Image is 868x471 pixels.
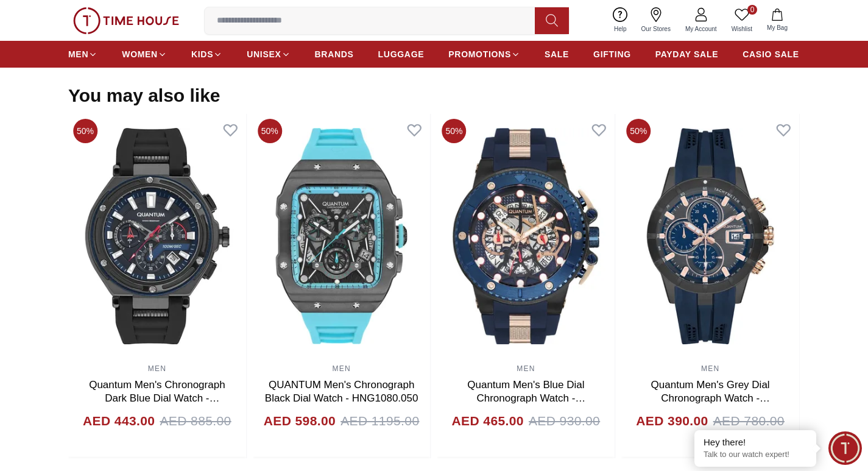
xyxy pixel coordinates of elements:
span: 50% [73,119,97,143]
h2: You may also like [68,85,221,107]
span: Our Stores [637,24,676,34]
span: LUGGAGE [378,48,425,60]
a: WOMEN [122,43,167,65]
h4: AED 465.00 [452,411,524,431]
h4: AED 390.00 [636,411,708,431]
img: Quantum Men's Blue Dial Chronograph Watch - HNG535.059 [437,114,615,358]
span: My Account [680,24,722,34]
span: PROMOTIONS [448,48,511,60]
a: QUANTUM Men's Chronograph Black Dial Watch - HNG1080.050 [265,379,418,404]
span: 50% [258,119,282,143]
span: AED 780.00 [713,411,785,431]
span: AED 1195.00 [340,411,419,431]
a: Our Stores [634,5,678,36]
span: BRANDS [315,48,354,60]
span: GIFTING [593,48,631,60]
div: Hey there! [704,436,807,448]
a: MEN [517,364,535,373]
span: MEN [68,48,88,60]
span: KIDS [191,48,213,60]
span: CASIO SALE [743,48,799,60]
a: Help [607,5,634,36]
a: 0Wishlist [724,5,760,36]
img: ... [73,7,179,34]
a: MEN [68,43,97,65]
span: 0 [747,5,757,15]
span: AED 930.00 [529,411,600,431]
span: PAYDAY SALE [655,48,718,60]
a: MEN [701,364,719,373]
p: Talk to our watch expert! [704,450,807,460]
a: CASIO SALE [743,43,799,65]
span: UNISEX [247,48,281,60]
a: Quantum Men's Chronograph Dark Blue Dial Watch - HNG1010.391 [89,379,225,417]
img: Quantum Men's Grey Dial Chronograph Watch - HNG893.069 [621,114,799,358]
a: Quantum Men's Blue Dial Chronograph Watch - HNG535.059 [467,379,585,417]
img: Quantum Men's Chronograph Dark Blue Dial Watch - HNG1010.391 [68,114,246,358]
span: My Bag [762,23,792,32]
a: Quantum Men's Grey Dial Chronograph Watch - HNG893.069 [651,379,770,417]
a: BRANDS [315,43,354,65]
a: GIFTING [593,43,631,65]
img: QUANTUM Men's Chronograph Black Dial Watch - HNG1080.050 [253,114,431,358]
a: PAYDAY SALE [655,43,718,65]
button: My Bag [760,6,795,35]
span: AED 885.00 [160,411,231,431]
h4: AED 598.00 [264,411,336,431]
a: KIDS [191,43,222,65]
span: WOMEN [122,48,158,60]
span: 50% [626,119,651,143]
a: PROMOTIONS [448,43,520,65]
div: Chat Widget [828,431,862,465]
a: MEN [148,364,166,373]
span: Help [609,24,632,34]
span: 50% [442,119,467,143]
a: SALE [545,43,569,65]
a: LUGGAGE [378,43,425,65]
span: Wishlist [727,24,757,34]
a: MEN [332,364,350,373]
span: SALE [545,48,569,60]
h4: AED 443.00 [83,411,155,431]
a: UNISEX [247,43,290,65]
